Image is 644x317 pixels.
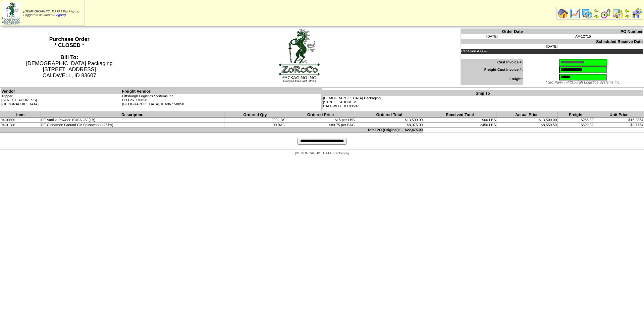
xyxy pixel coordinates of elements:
[122,89,322,94] th: Freight Vendor
[496,123,557,128] td: $8,550.50
[423,112,496,118] th: Received Total
[496,112,557,118] th: Actual Price
[461,49,643,54] td: Received A.G ---
[323,91,643,96] th: Ship To
[523,29,643,35] th: PO Number
[224,112,286,118] th: Ordered Qty
[224,123,286,128] td: 100 BAG
[0,128,423,133] td: Total PO (Original): $22,475.00
[612,8,623,19] img: calendarinout.gif
[423,123,496,128] td: 2450 LBS
[461,39,643,44] th: Scheduled Receive Date
[1,89,122,94] th: Vendor
[625,13,630,19] img: arrowright.gif
[355,123,423,128] td: $8,975.00
[582,8,592,19] img: calendarprod.gif
[594,13,599,19] img: arrowright.gif
[523,34,643,39] td: AF-12715
[295,152,349,155] span: [DEMOGRAPHIC_DATA] Packaging
[423,118,496,123] td: 900 LBS
[323,96,643,109] td: [DEMOGRAPHIC_DATA] Packaging [STREET_ADDRESS] CALDWELL, ID 83607
[461,44,643,49] td: [DATE]
[496,118,557,123] td: $13,500.00
[0,28,139,88] th: Purchase Order * CLOSED *
[570,8,580,19] img: line_graph.gif
[286,123,355,128] td: $89.75 per BAG
[41,118,224,123] td: PE Vanilla Powder 1040A CV (LB)
[594,118,644,123] td: $15.2854
[26,55,113,78] span: [DEMOGRAPHIC_DATA] Packaging [STREET_ADDRESS] CALDWELL, ID 83607
[461,59,523,66] td: Cust Invoice #:
[594,123,644,128] td: $3.7754
[0,112,41,118] th: Item
[631,8,642,19] img: calendarcustomer.gif
[557,112,594,118] th: Freight
[461,73,523,85] td: Freight:
[0,118,41,123] td: 04-00991
[461,34,523,39] td: [DATE]
[625,8,630,13] img: arrowleft.gif
[54,13,66,17] a: (logout)
[594,8,599,13] img: arrowleft.gif
[60,55,78,60] strong: Bill To:
[557,118,594,123] td: $256.89
[41,112,224,118] th: Description
[41,123,224,128] td: PE Cinnamon Ground CV Spiceworks (25lbs)
[283,80,316,83] span: Allergen Free Industries
[122,94,322,111] td: Pittsburgh Logistics Systems Inc. PO Box 778858 [GEOGRAPHIC_DATA], IL 60677-8858
[557,123,594,128] td: $699.32
[278,29,320,80] img: logoBig.jpg
[2,2,20,24] img: zoroco-logo-small.webp
[1,94,122,111] td: Tripper [STREET_ADDRESS] [GEOGRAPHIC_DATA]
[224,118,286,123] td: 900 LBS
[286,118,355,123] td: $15 per LBS
[461,66,523,73] td: Freight Cust Invoice #:
[355,112,423,118] th: Ordered Total
[600,8,611,19] img: calendarblend.gif
[557,8,568,19] img: home.gif
[355,118,423,123] td: $13,500.00
[461,29,523,35] th: Order Date
[286,112,355,118] th: Ordered Price
[23,10,79,17] span: Logged in as Jdexter
[0,123,41,128] td: 04-01301
[23,10,79,13] span: [DEMOGRAPHIC_DATA] Packaging
[594,112,644,118] th: Unit Price
[546,81,621,85] span: * 3rd Party - Pittsburgh Logistics Systems Inc.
